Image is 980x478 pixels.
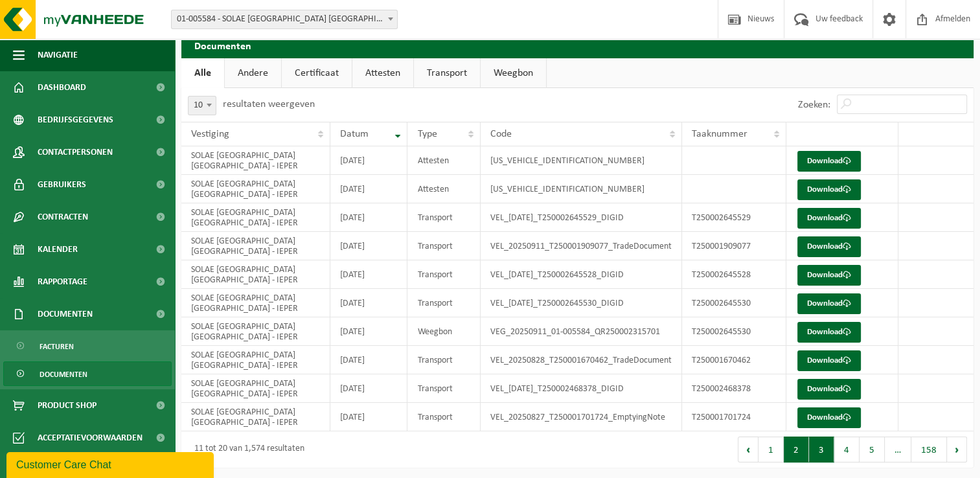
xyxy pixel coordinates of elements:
span: Facturen [40,334,74,359]
td: VEL_[DATE]_T250002645530_DIGID [481,289,682,317]
a: Download [797,407,861,428]
span: Type [417,129,437,139]
span: … [885,437,911,462]
button: Previous [738,437,758,462]
td: VEL_20250827_T250001701724_EmptyingNote [481,403,682,431]
a: Download [797,208,861,229]
a: Attesten [352,58,413,88]
td: T250001670462 [682,346,786,374]
span: 01-005584 - SOLAE BELGIUM NV - IEPER [172,10,397,28]
a: Download [797,236,861,257]
span: Taaknummer [692,129,747,139]
td: T250002645528 [682,260,786,289]
td: Transport [407,289,481,317]
td: T250002468378 [682,374,786,403]
a: Documenten [3,361,172,386]
td: [DATE] [330,317,408,346]
td: VEL_20250911_T250001909077_TradeDocument [481,232,682,260]
td: [DATE] [330,289,408,317]
td: VEL_[DATE]_T250002645529_DIGID [481,203,682,232]
a: Transport [414,58,480,88]
span: Bedrijfsgegevens [38,104,113,136]
td: VEL_[DATE]_T250002468378_DIGID [481,374,682,403]
td: [DATE] [330,403,408,431]
td: SOLAE [GEOGRAPHIC_DATA] [GEOGRAPHIC_DATA] - IEPER [181,175,330,203]
a: Alle [181,58,224,88]
td: SOLAE [GEOGRAPHIC_DATA] [GEOGRAPHIC_DATA] - IEPER [181,374,330,403]
span: Navigatie [38,39,78,71]
td: VEL_20250828_T250001670462_TradeDocument [481,346,682,374]
td: [DATE] [330,146,408,175]
a: Weegbon [481,58,546,88]
td: [DATE] [330,346,408,374]
td: SOLAE [GEOGRAPHIC_DATA] [GEOGRAPHIC_DATA] - IEPER [181,260,330,289]
td: [US_VEHICLE_IDENTIFICATION_NUMBER] [481,146,682,175]
td: SOLAE [GEOGRAPHIC_DATA] [GEOGRAPHIC_DATA] - IEPER [181,289,330,317]
td: [DATE] [330,260,408,289]
span: Contracten [38,201,88,233]
label: resultaten weergeven [223,99,315,109]
a: Andere [225,58,281,88]
td: VEG_20250911_01-005584_QR250002315701 [481,317,682,346]
a: Certificaat [282,58,352,88]
span: Vestiging [191,129,229,139]
td: Transport [407,403,481,431]
span: Documenten [40,362,87,387]
span: Product Shop [38,389,97,422]
td: Transport [407,346,481,374]
td: [DATE] [330,232,408,260]
td: SOLAE [GEOGRAPHIC_DATA] [GEOGRAPHIC_DATA] - IEPER [181,203,330,232]
button: 4 [834,437,860,462]
a: Download [797,322,861,343]
td: Transport [407,203,481,232]
td: Transport [407,374,481,403]
td: SOLAE [GEOGRAPHIC_DATA] [GEOGRAPHIC_DATA] - IEPER [181,232,330,260]
td: SOLAE [GEOGRAPHIC_DATA] [GEOGRAPHIC_DATA] - IEPER [181,403,330,431]
td: SOLAE [GEOGRAPHIC_DATA] [GEOGRAPHIC_DATA] - IEPER [181,346,330,374]
span: Documenten [38,298,93,330]
td: [DATE] [330,374,408,403]
td: VEL_[DATE]_T250002645528_DIGID [481,260,682,289]
td: SOLAE [GEOGRAPHIC_DATA] [GEOGRAPHIC_DATA] - IEPER [181,146,330,175]
td: Transport [407,260,481,289]
td: Attesten [407,146,481,175]
span: Gebruikers [38,168,86,201]
td: [DATE] [330,175,408,203]
td: Weegbon [407,317,481,346]
span: Datum [340,129,369,139]
a: Download [797,179,861,200]
button: 1 [758,437,784,462]
a: Download [797,293,861,314]
a: Facturen [3,334,172,358]
td: T250001701724 [682,403,786,431]
td: T250002645529 [682,203,786,232]
span: Code [490,129,512,139]
button: 2 [784,437,809,462]
span: Dashboard [38,71,86,104]
td: T250002645530 [682,317,786,346]
td: T250001909077 [682,232,786,260]
span: 01-005584 - SOLAE BELGIUM NV - IEPER [171,10,398,29]
td: T250002645530 [682,289,786,317]
td: [DATE] [330,203,408,232]
button: Next [947,437,967,462]
span: Rapportage [38,266,87,298]
span: 10 [188,97,216,115]
a: Download [797,265,861,286]
iframe: chat widget [6,450,216,478]
span: Contactpersonen [38,136,113,168]
button: 5 [860,437,885,462]
div: 11 tot 20 van 1,574 resultaten [188,438,304,461]
td: Transport [407,232,481,260]
label: Zoeken: [798,100,830,110]
a: Download [797,379,861,400]
button: 3 [809,437,834,462]
td: Attesten [407,175,481,203]
button: 158 [911,437,947,462]
span: Kalender [38,233,78,266]
span: 10 [188,96,216,115]
td: [US_VEHICLE_IDENTIFICATION_NUMBER] [481,175,682,203]
a: Download [797,350,861,371]
h2: Documenten [181,32,974,58]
